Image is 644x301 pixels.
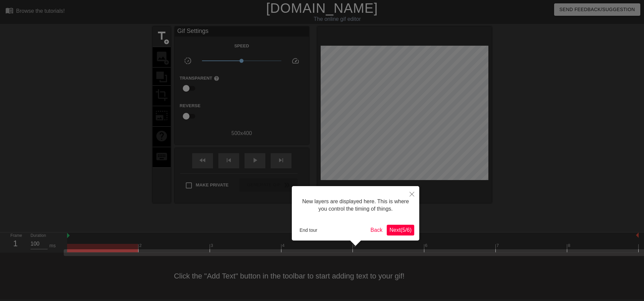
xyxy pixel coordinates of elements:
button: Next [387,225,414,235]
button: Close [405,186,419,202]
button: Back [368,225,385,235]
div: New layers are displayed here. This is where you control the timing of things. [297,191,414,220]
span: Next ( 5 / 6 ) [389,227,412,233]
button: End tour [297,225,320,235]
